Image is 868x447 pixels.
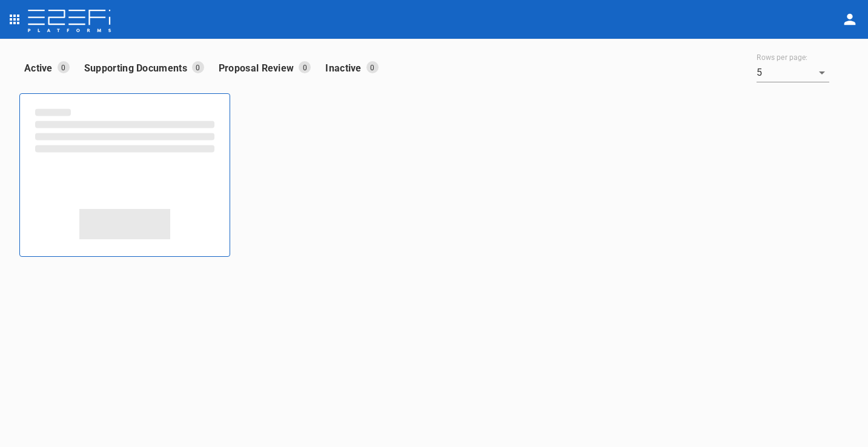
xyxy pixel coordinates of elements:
[325,61,366,75] p: Inactive
[219,61,299,75] p: Proposal Review
[299,61,311,73] p: 0
[24,61,58,75] p: Active
[757,63,829,82] div: 5
[757,53,807,63] label: Rows per page:
[192,61,204,73] p: 0
[366,61,379,73] p: 0
[58,61,70,73] p: 0
[84,61,192,75] p: Supporting Documents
